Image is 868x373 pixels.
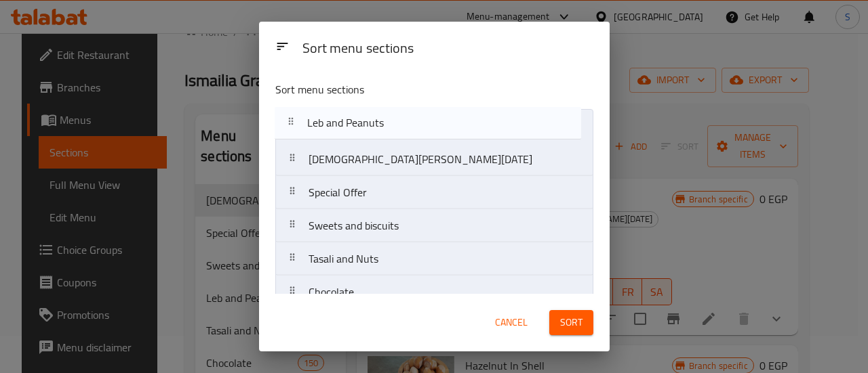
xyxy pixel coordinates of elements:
[549,310,593,335] button: Sort
[275,81,528,98] p: Sort menu sections
[297,34,599,64] div: Sort menu sections
[490,310,533,335] button: Cancel
[495,314,528,331] span: Cancel
[560,314,583,331] span: Sort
